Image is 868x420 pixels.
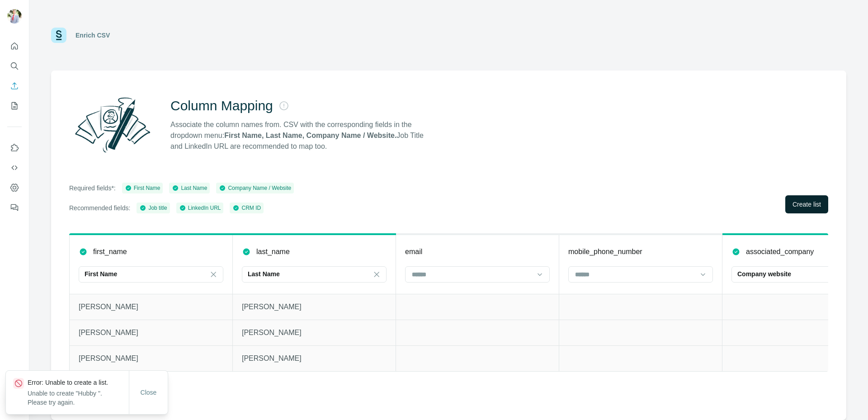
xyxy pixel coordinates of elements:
p: [PERSON_NAME] [79,353,223,364]
button: Create list [785,195,828,213]
p: mobile_phone_number [568,246,642,257]
button: Feedback [7,199,22,216]
p: [PERSON_NAME] [242,302,387,312]
img: Avatar [7,9,22,24]
button: My lists [7,98,22,114]
button: Use Surfe API [7,160,22,176]
strong: First Name, Last Name, Company Name / Website. [224,132,396,139]
button: Dashboard [7,179,22,196]
p: [PERSON_NAME] [79,327,223,338]
p: First Name [85,269,117,278]
div: LinkedIn URL [179,204,221,212]
img: Surfe Illustration - Column Mapping [69,92,156,157]
button: Enrich CSV [7,78,22,94]
div: Company Name / Website [219,184,291,192]
span: Create list [793,200,821,209]
div: Last Name [172,184,207,192]
img: Surfe Logo [51,28,66,43]
p: Required fields*: [69,184,116,193]
p: [PERSON_NAME] [242,327,387,338]
button: Close [134,384,163,401]
button: Quick start [7,38,22,54]
p: Last Name [248,269,280,278]
button: Use Surfe on LinkedIn [7,140,22,156]
p: [PERSON_NAME] [79,302,223,312]
p: first_name [93,246,127,257]
div: Enrich CSV [75,31,110,40]
div: First Name [125,184,160,192]
div: CRM ID [232,204,261,212]
span: Close [141,388,157,397]
h2: Column Mapping [170,98,273,114]
p: Company website [737,269,791,278]
p: Associate the column names from. CSV with the corresponding fields in the dropdown menu: Job Titl... [170,119,432,152]
p: Error: Unable to create a list. [28,378,129,387]
div: Job title [139,204,167,212]
p: associated_company [746,246,814,257]
p: Recommended fields: [69,203,130,212]
p: [PERSON_NAME] [242,353,387,364]
button: Search [7,58,22,74]
p: email [405,246,422,257]
p: last_name [256,246,290,257]
p: Unable to create "Hubby ". Please try again. [28,389,129,407]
